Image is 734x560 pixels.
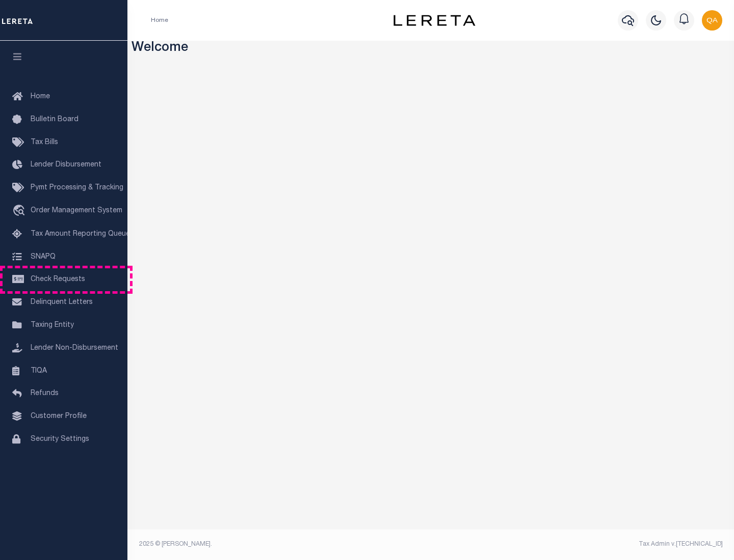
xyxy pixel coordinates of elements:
[702,10,722,31] img: svg+xml;base64,PHN2ZyB4bWxucz0iaHR0cDovL3d3dy53My5vcmcvMjAwMC9zdmciIHBvaW50ZXItZXZlbnRzPSJub25lIi...
[132,540,431,549] div: 2025 © [PERSON_NAME].
[31,436,89,443] span: Security Settings
[31,93,50,100] span: Home
[438,540,723,549] div: Tax Admin v.[TECHNICAL_ID]
[31,207,122,214] span: Order Management System
[31,276,85,283] span: Check Requests
[31,139,58,146] span: Tax Bills
[31,116,78,123] span: Bulletin Board
[31,345,118,352] span: Lender Non-Disbursement
[151,16,168,25] li: Home
[31,231,130,238] span: Tax Amount Reporting Queue
[31,413,87,420] span: Customer Profile
[31,299,93,306] span: Delinquent Letters
[31,161,101,169] span: Lender Disbursement
[132,41,730,57] h3: Welcome
[394,15,475,26] img: logo-dark.svg
[31,367,47,374] span: TIQA
[31,322,74,329] span: Taxing Entity
[12,205,29,218] i: travel_explore
[31,253,56,260] span: SNAPQ
[31,390,59,397] span: Refunds
[31,184,123,191] span: Pymt Processing & Tracking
